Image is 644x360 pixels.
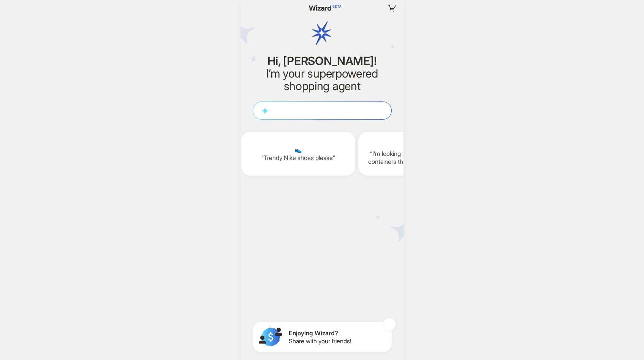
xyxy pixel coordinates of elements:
h1: Hi, [PERSON_NAME]! [253,55,392,67]
q: I’m looking for glass food storage containers that can go in the oven. [364,150,466,166]
img: wizard logo [299,3,345,64]
span: Enjoying Wizard? [289,329,351,337]
div: ♨️I’m looking for glass food storage containers that can go in the oven. [358,132,472,176]
button: Enjoying Wizard?Share with your friends! [253,322,392,352]
span: ♨️ [364,142,466,150]
div: 👟Trendy Nike shoes please [241,132,355,176]
h2: I’m your superpowered shopping agent [253,67,392,92]
span: 👟 [247,146,349,154]
q: Trendy Nike shoes please [247,154,349,162]
span: Share with your friends! [289,337,351,345]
